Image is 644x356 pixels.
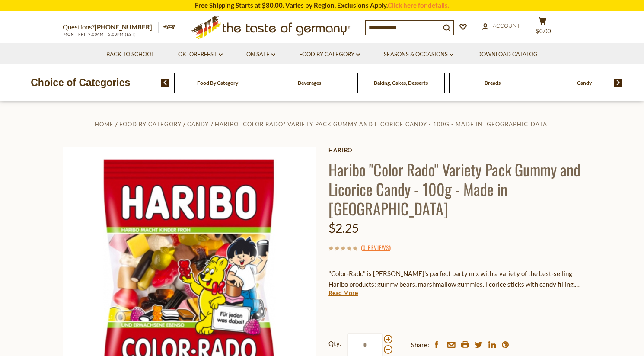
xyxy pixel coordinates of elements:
span: MON - FRI, 9:00AM - 5:00PM (EST) [63,32,136,37]
a: Food By Category [119,121,182,128]
a: On Sale [246,50,275,59]
h1: Haribo "Color Rado" Variety Pack Gummy and Licorice Candy - 100g - Made in [GEOGRAPHIC_DATA] [328,160,581,218]
a: Food By Category [299,50,360,59]
span: ( ) [361,243,391,252]
a: Baking, Cakes, Desserts [374,80,428,86]
a: Beverages [298,80,321,86]
a: Haribo "Color Rado" Variety Pack Gummy and Licorice Candy - 100g - Made in [GEOGRAPHIC_DATA] [215,121,549,128]
a: Account [482,21,520,31]
span: $0.00 [536,28,551,35]
button: $0.00 [529,17,555,38]
a: Food By Category [197,80,238,86]
span: Share: [411,340,429,350]
img: next arrow [614,79,622,87]
a: 0 Reviews [363,243,389,253]
a: [PHONE_NUMBER] [95,23,152,31]
strong: Qty: [328,338,341,349]
a: Back to School [106,50,154,59]
a: Seasons & Occasions [384,50,453,59]
a: Haribo [328,147,581,154]
a: Candy [577,80,592,86]
a: Home [95,121,114,128]
span: Account [493,22,520,29]
p: "Color-Rado" is [PERSON_NAME]'s perfect party mix with a variety of the best-selling Haribo produ... [328,268,581,290]
a: Click here for details. [388,1,449,9]
span: $2.25 [328,221,359,235]
p: Questions? [63,22,159,33]
a: Oktoberfest [178,50,223,59]
a: Read More [328,289,358,297]
a: Download Catalog [477,50,538,59]
a: Candy [187,121,209,128]
a: Breads [485,80,501,86]
img: previous arrow [161,79,169,87]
